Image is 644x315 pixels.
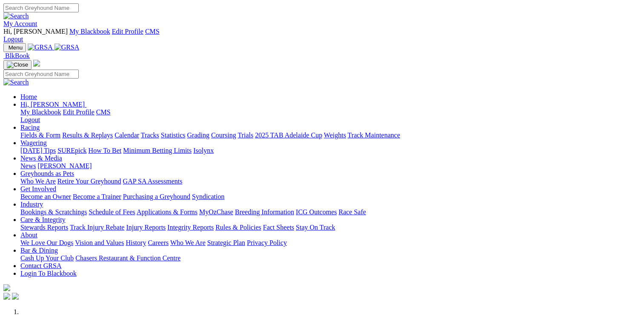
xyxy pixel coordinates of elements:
[12,293,19,300] img: twitter.svg
[114,131,139,139] a: Calendar
[63,108,94,116] a: Edit Profile
[338,208,366,216] a: Race Safe
[3,79,29,86] img: Search
[215,224,261,231] a: Rules & Policies
[3,284,10,291] img: logo-grsa-white.png
[263,224,294,231] a: Fact Sheets
[193,147,214,154] a: Isolynx
[20,147,56,154] a: [DATE] Tips
[3,60,31,70] button: Toggle navigation
[199,208,233,216] a: MyOzChase
[54,44,80,51] img: GRSA
[296,224,335,231] a: Stay On Track
[96,108,111,116] a: CMS
[20,270,77,277] a: Login To Blackbook
[20,185,56,192] a: Get Involved
[20,178,641,185] div: Greyhounds as Pets
[20,108,61,116] a: My Blackbook
[89,147,122,154] a: How To Bet
[20,155,62,162] a: News & Media
[3,293,10,300] img: facebook.svg
[20,239,73,246] a: We Love Our Dogs
[73,193,121,200] a: Become a Trainer
[20,247,58,254] a: Bar & Dining
[247,239,287,246] a: Privacy Policy
[161,131,186,139] a: Statistics
[20,178,56,185] a: Who We Are
[20,224,641,231] div: Care & Integrity
[20,224,68,231] a: Stewards Reports
[348,131,400,139] a: Track Maintenance
[9,44,23,51] span: Menu
[20,208,641,216] div: Industry
[62,131,113,139] a: Results & Replays
[20,208,87,216] a: Bookings & Scratchings
[57,178,121,185] a: Retire Your Greyhound
[7,61,28,68] img: Close
[20,231,37,239] a: About
[3,35,23,43] a: Logout
[3,52,30,59] a: BlkBook
[235,208,294,216] a: Breeding Information
[3,12,29,20] img: Search
[141,131,159,139] a: Tracks
[20,201,43,208] a: Industry
[20,162,641,170] div: News & Media
[20,239,641,247] div: About
[75,239,124,246] a: Vision and Values
[20,254,74,262] a: Cash Up Your Club
[28,44,53,51] img: GRSA
[37,162,92,169] a: [PERSON_NAME]
[238,131,253,139] a: Trials
[69,28,110,35] a: My Blackbook
[20,101,85,108] span: Hi, [PERSON_NAME]
[126,239,146,246] a: History
[255,131,322,139] a: 2025 TAB Adelaide Cup
[137,208,197,216] a: Applications & Forms
[20,93,37,100] a: Home
[20,193,641,201] div: Get Involved
[192,193,224,200] a: Syndication
[89,208,135,216] a: Schedule of Fees
[296,208,337,216] a: ICG Outcomes
[33,60,40,67] img: logo-grsa-white.png
[207,239,245,246] a: Strategic Plan
[324,131,346,139] a: Weights
[20,124,40,131] a: Racing
[3,43,26,52] button: Toggle navigation
[187,131,209,139] a: Grading
[20,131,60,139] a: Fields & Form
[3,28,68,35] span: Hi, [PERSON_NAME]
[20,216,66,223] a: Care & Integrity
[167,224,214,231] a: Integrity Reports
[20,101,86,108] a: Hi, [PERSON_NAME]
[20,193,71,200] a: Become an Owner
[20,254,641,262] div: Bar & Dining
[20,170,74,177] a: Greyhounds as Pets
[123,193,190,200] a: Purchasing a Greyhound
[20,139,47,146] a: Wagering
[20,262,61,269] a: Contact GRSA
[148,239,169,246] a: Careers
[3,20,37,27] a: My Account
[126,224,166,231] a: Injury Reports
[57,147,86,154] a: SUREpick
[3,70,79,79] input: Search
[75,254,180,262] a: Chasers Restaurant & Function Centre
[20,116,40,123] a: Logout
[123,147,192,154] a: Minimum Betting Limits
[211,131,236,139] a: Coursing
[20,147,641,155] div: Wagering
[112,28,143,35] a: Edit Profile
[5,52,30,59] span: BlkBook
[20,162,36,169] a: News
[3,3,79,12] input: Search
[20,131,641,139] div: Racing
[145,28,160,35] a: CMS
[20,108,641,124] div: Hi, [PERSON_NAME]
[3,28,641,43] div: My Account
[123,178,183,185] a: GAP SA Assessments
[70,224,124,231] a: Track Injury Rebate
[170,239,206,246] a: Who We Are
